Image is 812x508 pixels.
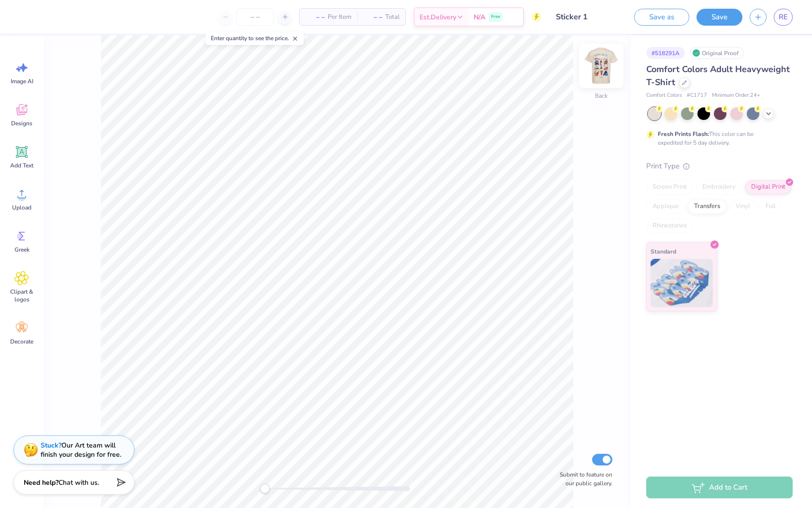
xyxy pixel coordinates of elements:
label: Submit to feature on our public gallery. [554,470,612,488]
span: Total [385,12,400,22]
div: Vinyl [729,199,756,214]
div: Digital Print [745,180,792,194]
span: Decorate [10,338,33,345]
div: Print Type [646,161,793,172]
div: Embroidery [696,180,742,194]
span: – – [363,12,382,22]
div: Transfers [688,199,726,214]
a: RE [774,9,793,26]
span: – – [305,12,325,22]
strong: Fresh Prints Flash: [658,130,709,138]
input: Untitled Design [549,7,620,27]
img: Back [582,46,621,85]
span: Standard [651,246,676,256]
span: Minimum Order: 24 + [712,91,760,100]
span: # C1717 [687,91,707,100]
input: – – [236,8,274,26]
div: Original Proof [690,47,744,59]
span: Comfort Colors [646,91,682,100]
span: Greek [14,246,29,254]
img: Standard [651,259,713,307]
div: Applique [646,199,685,214]
strong: Stuck? [41,441,61,450]
span: Upload [12,204,31,211]
span: Clipart & logos [6,288,38,303]
div: Back [595,91,608,100]
span: Chat with us. [58,478,99,487]
div: Rhinestones [646,219,693,233]
span: Designs [11,120,32,127]
strong: Need help? [24,478,58,487]
span: Comfort Colors Adult Heavyweight T-Shirt [646,63,790,88]
span: Image AI [11,77,33,85]
button: Save as [634,9,689,26]
div: Foil [759,199,782,214]
span: Free [491,14,500,20]
span: Est. Delivery [420,12,456,22]
div: Screen Print [646,180,693,194]
div: Enter quantity to see the price. [205,31,304,45]
div: Our Art team will finish your design for free. [41,441,121,459]
span: Add Text [10,162,33,169]
div: Accessibility label [260,484,270,493]
span: RE [779,12,788,23]
span: N/A [474,12,485,22]
div: # 518291A [646,47,685,59]
div: This color can be expedited for 5 day delivery. [658,130,777,147]
span: Per Item [328,12,351,22]
button: Save [696,9,742,26]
